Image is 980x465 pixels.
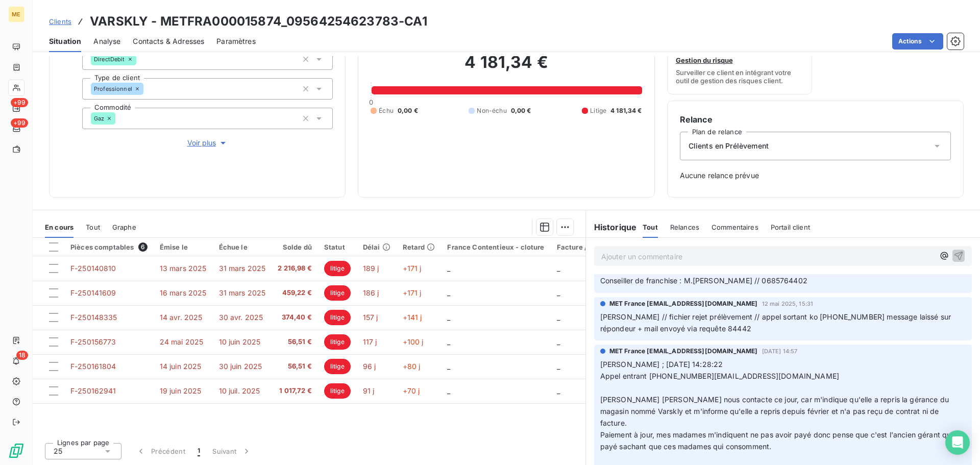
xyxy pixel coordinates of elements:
span: 14 avr. 2025 [160,313,203,322]
span: Gaz [94,115,104,121]
span: +99 [11,118,28,128]
span: F-250141609 [70,288,116,297]
span: _ [557,362,560,371]
span: 0 [369,98,373,106]
span: 10 juin 2025 [219,337,261,346]
span: 14 juin 2025 [160,362,202,371]
input: Ajouter une valeur [143,84,152,93]
span: litige [324,359,351,374]
span: _ [447,362,450,371]
span: Conseiller de franchise : M.[PERSON_NAME] // 0685764402 [600,276,807,285]
div: Émise le [160,243,207,251]
span: [DATE] 14:57 [762,348,798,354]
input: Ajouter une valeur [115,114,124,123]
span: _ [557,386,560,395]
span: +171 j [403,288,422,297]
span: En cours [45,223,73,231]
span: 117 j [363,337,377,346]
span: Aucune relance prévue [680,170,951,181]
span: Portail client [771,223,810,231]
span: 0,00 € [511,106,531,115]
span: 13 mars 2025 [160,264,207,273]
span: 12 mai 2025, 15:31 [762,301,814,307]
span: litige [324,334,351,350]
span: F-250148335 [70,313,117,322]
h6: Relance [680,113,951,126]
div: ME [8,6,24,22]
span: F-250162941 [70,386,116,395]
span: +70 j [403,386,420,395]
span: _ [557,264,560,273]
button: Actions [892,33,943,50]
span: DirectDebit [94,56,125,62]
span: F-250140810 [70,264,116,273]
span: Situation [49,36,81,46]
span: +99 [11,98,28,107]
span: 96 j [363,362,376,371]
span: 31 mars 2025 [219,288,266,297]
h3: VARSKLY - METFRA000015874_09564254623783-CA1 [90,12,427,31]
span: _ [447,264,450,273]
span: 16 mars 2025 [160,288,207,297]
span: F-250156773 [70,337,116,346]
div: France Contentieux - cloture [447,243,544,251]
span: Professionnel [94,86,132,92]
span: 459,22 € [278,288,312,298]
span: Paramètres [216,36,256,46]
span: Clients [49,17,71,26]
span: litige [324,310,351,325]
a: Clients [49,16,71,27]
span: +141 j [403,313,422,322]
span: 56,51 € [278,337,312,347]
div: Open Intercom Messenger [945,430,970,455]
div: Solde dû [278,243,312,251]
span: _ [447,288,450,297]
span: 18 [16,351,28,360]
span: Tout [86,223,100,231]
span: _ [447,337,450,346]
span: 1 [198,446,200,456]
span: litige [324,261,351,276]
div: Échue le [219,243,266,251]
span: Graphe [112,223,136,231]
img: Logo LeanPay [8,443,24,459]
span: 25 [54,446,62,456]
span: 31 mars 2025 [219,264,266,273]
span: 186 j [363,288,379,297]
span: Analyse [93,36,120,46]
span: _ [557,313,560,322]
span: Commentaires [712,223,758,231]
span: _ [557,337,560,346]
span: _ [447,313,450,322]
h6: Historique [586,221,637,233]
span: 10 juil. 2025 [219,386,260,395]
span: Tout [643,223,658,231]
span: +100 j [403,337,424,346]
span: +171 j [403,264,422,273]
button: Gestion du risqueSurveiller ce client en intégrant votre outil de gestion des risques client. [667,29,813,94]
span: 30 juin 2025 [219,362,262,371]
button: Suivant [206,440,258,462]
span: 374,40 € [278,312,312,323]
div: Facture / Echéancier [557,243,627,251]
span: 4 181,34 € [610,106,642,115]
span: 6 [138,242,148,252]
span: 24 mai 2025 [160,337,204,346]
span: 1 017,72 € [278,386,312,396]
span: Non-échu [477,106,506,115]
button: 1 [191,440,206,462]
button: Voir plus [82,137,333,149]
span: 91 j [363,386,375,395]
button: Précédent [130,440,191,462]
div: Délai [363,243,390,251]
span: 2 216,98 € [278,263,312,274]
span: Gestion du risque [676,56,733,64]
span: Litige [590,106,606,115]
span: [PERSON_NAME] // fichier rejet prélèvement // appel sortant ko [PHONE_NUMBER] message laissé sur ... [600,312,953,333]
input: Ajouter une valeur [136,55,144,64]
span: 19 juin 2025 [160,386,202,395]
div: Statut [324,243,351,251]
span: litige [324,383,351,399]
span: _ [557,288,560,297]
span: _ [447,386,450,395]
